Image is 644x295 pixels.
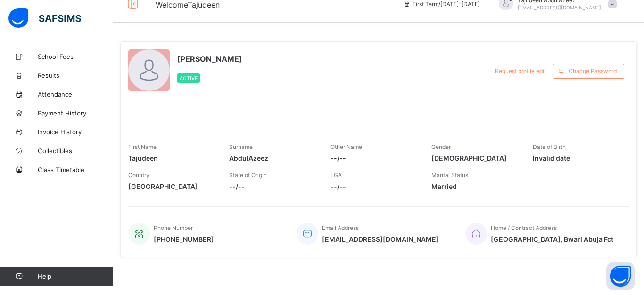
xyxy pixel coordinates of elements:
span: Home / Contract Address [491,224,557,231]
span: Active [180,75,198,81]
button: Open asap [606,262,635,290]
span: Request profile edit [495,67,546,74]
span: Marital Status [431,172,468,179]
span: Payment History [38,109,113,117]
span: --/-- [330,182,417,190]
span: Class Timetable [38,166,113,173]
span: AbdulAzeez [229,154,316,162]
span: Email Address [322,224,359,231]
span: Phone Number [154,224,193,231]
span: Help [38,272,113,280]
span: [EMAIL_ADDRESS][DOMAIN_NAME] [518,5,601,10]
span: First Name [128,143,157,150]
span: [PERSON_NAME] [177,54,242,64]
span: School Fees [38,53,113,60]
span: Results [38,72,113,79]
span: [PHONE_NUMBER] [154,235,214,243]
span: Invalid date [533,154,619,162]
span: Other Name [330,143,362,150]
span: Change Password [569,67,617,74]
span: Surname [229,143,253,150]
span: session/term information [403,0,480,8]
span: Tajudeen [128,154,215,162]
span: Married [431,182,518,190]
span: Invoice History [38,128,113,136]
span: --/-- [229,182,316,190]
span: State of Origin [229,172,267,179]
span: [DEMOGRAPHIC_DATA] [431,154,518,162]
span: Country [128,172,149,179]
span: Attendance [38,90,113,98]
span: LGA [330,172,342,179]
span: --/-- [330,154,417,162]
span: [GEOGRAPHIC_DATA], Bwari Abuja Fct [491,235,613,243]
span: [EMAIL_ADDRESS][DOMAIN_NAME] [322,235,439,243]
img: safsims [8,8,81,28]
span: Collectibles [38,147,113,155]
span: [GEOGRAPHIC_DATA] [128,182,215,190]
span: Gender [431,143,451,150]
span: Date of Birth [533,143,566,150]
